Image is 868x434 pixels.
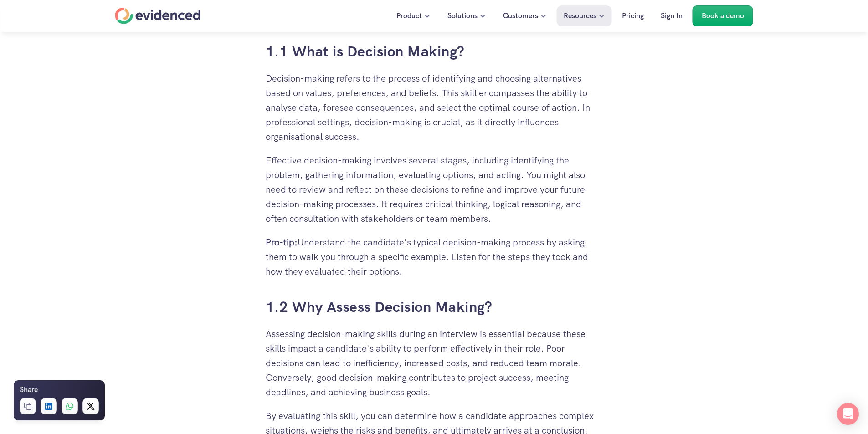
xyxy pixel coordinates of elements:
p: Resources [564,10,596,22]
p: Sign In [661,10,683,22]
a: Sign In [654,5,689,26]
div: Open Intercom Messenger [837,403,859,425]
p: Solutions [447,10,478,22]
p: Product [396,10,422,22]
p: Book a demo [702,10,744,22]
a: Pricing [615,5,651,26]
h6: Share [20,384,38,396]
a: Book a demo [693,5,753,26]
strong: Pro-tip: [266,236,298,248]
a: Home [115,8,201,24]
p: Decision-making refers to the process of identifying and choosing alternatives based on values, p... [266,71,603,144]
p: Assessing decision-making skills during an interview is essential because these skills impact a c... [266,327,603,399]
p: Understand the candidate's typical decision-making process by asking them to walk you through a s... [266,235,603,279]
h3: 1.2 Why Assess Decision Making? [266,297,603,317]
p: Pricing [622,10,644,22]
p: Effective decision-making involves several stages, including identifying the problem, gathering i... [266,153,603,226]
p: Customers [503,10,538,22]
